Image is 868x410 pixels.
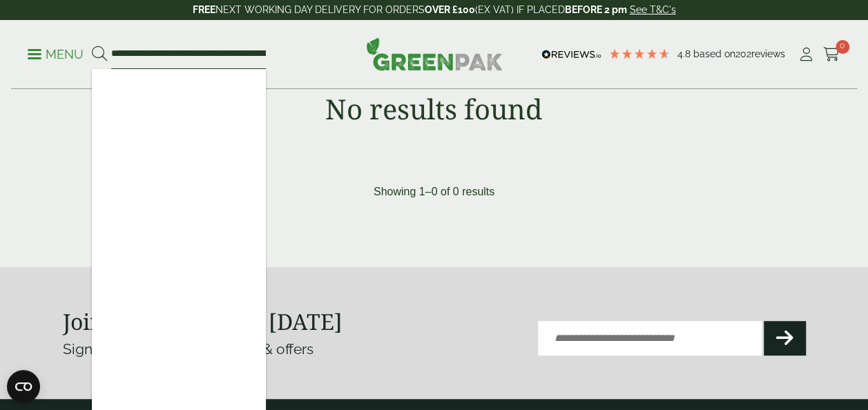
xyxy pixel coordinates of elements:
[425,4,475,15] strong: OVER £100
[608,48,671,60] div: 4.79 Stars
[693,48,735,59] span: Based on
[541,50,601,59] img: REVIEWS.io
[677,48,693,59] span: 4.8
[630,4,676,15] a: See T&C's
[735,48,751,59] span: 202
[836,40,849,54] span: 0
[366,37,503,70] img: GreenPak Supplies
[565,4,627,15] strong: BEFORE 2 pm
[7,370,40,403] button: Open CMP widget
[28,46,84,60] a: Menu
[751,48,785,59] span: reviews
[193,4,215,15] strong: FREE
[798,48,815,61] i: My Account
[63,92,806,126] h1: No results found
[374,184,494,200] p: Showing 1–0 of 0 results
[63,306,343,336] strong: Join our newsletter [DATE]
[823,44,840,65] a: 0
[823,48,840,61] i: Cart
[28,46,84,63] p: Menu
[63,338,397,360] p: Sign up to get the latest news & offers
